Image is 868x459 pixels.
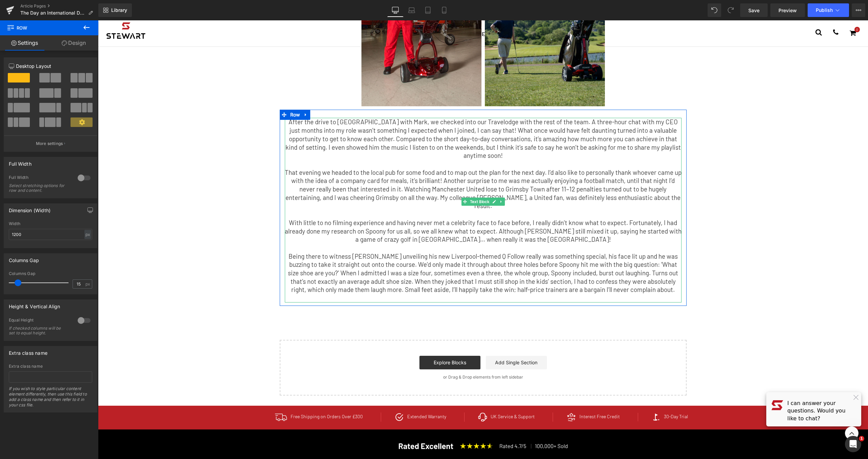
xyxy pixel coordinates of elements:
[85,282,91,286] span: px
[808,3,849,17] button: Publish
[9,326,70,335] div: If checked columns will be set to equal height.
[9,62,92,70] p: Desktop Layout
[163,390,278,403] li: Free Shipping on Orders Over £300
[708,3,721,17] button: Undo
[292,419,478,432] img: Rated Excellent
[9,364,92,369] div: Extra class name
[36,141,63,147] p: More settings
[9,221,92,226] div: Width
[20,3,98,9] a: Article Pages
[436,3,452,17] a: Mobile
[4,135,97,151] button: More settings
[9,183,70,193] div: Select stretching options for row and content.
[748,7,759,14] span: Save
[187,148,584,190] p: That evening we headed to the local pub for some food and to map out the plan for the next day. I...
[9,254,39,263] div: Columns Gap
[9,229,92,240] input: auto
[191,89,204,99] span: Row
[816,7,833,13] span: Publish
[7,20,75,35] span: Row
[203,89,212,99] a: Expand / Collapse
[9,204,51,213] div: Dimension (Width)
[540,392,604,401] li: 30-Day Trial
[747,406,761,420] a: Go to the top of the page
[49,35,98,51] a: Design
[283,392,362,401] li: Extended Warranty
[778,7,797,14] span: Preview
[177,390,189,403] img: Tick icon
[554,392,563,401] img: Golf flag icon
[388,335,449,349] a: Add Single Section
[297,392,306,401] img: Tick icon
[845,436,861,452] iframe: Intercom live chat
[98,3,132,17] a: New Library
[469,392,478,401] img: Hand holding star icon
[380,392,389,401] img: Headphones icon
[403,3,420,17] a: Laptop
[859,436,864,441] span: 1
[9,346,47,356] div: Extra class name
[724,3,737,17] button: Redo
[9,175,71,182] div: Full Width
[9,157,32,167] div: Full Width
[387,3,403,17] a: Desktop
[366,392,450,401] li: UK Service & Support
[370,177,393,185] span: Text Block
[84,230,91,239] div: px
[400,177,407,185] a: Expand / Collapse
[455,392,535,401] li: Interest Free Credit
[111,7,127,13] span: Library
[770,3,805,17] a: Preview
[20,10,85,16] span: The Day an International DJ Roasted Me for Having Tiny Shoes.
[9,317,71,325] div: Equal Height
[9,271,92,276] div: Columns Gap
[420,3,436,17] a: Tablet
[187,97,584,140] p: After the drive to [GEOGRAPHIC_DATA] with Mark, we checked into our Travelodge with the rest of t...
[321,335,382,349] a: Explore Blocks
[187,198,584,223] p: With little to no filming experience and having never met a celebrity face to face before, I real...
[187,232,584,274] p: Being there to witness [PERSON_NAME] unveiling his new Liverpool-themed Q Follow really was somet...
[193,354,578,359] p: or Drag & Drop elements from left sidebar
[9,386,92,412] div: If you wish to style particular content element differently, then use this field to add a class n...
[852,3,865,17] button: More
[9,300,60,309] div: Height & Vertical Align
